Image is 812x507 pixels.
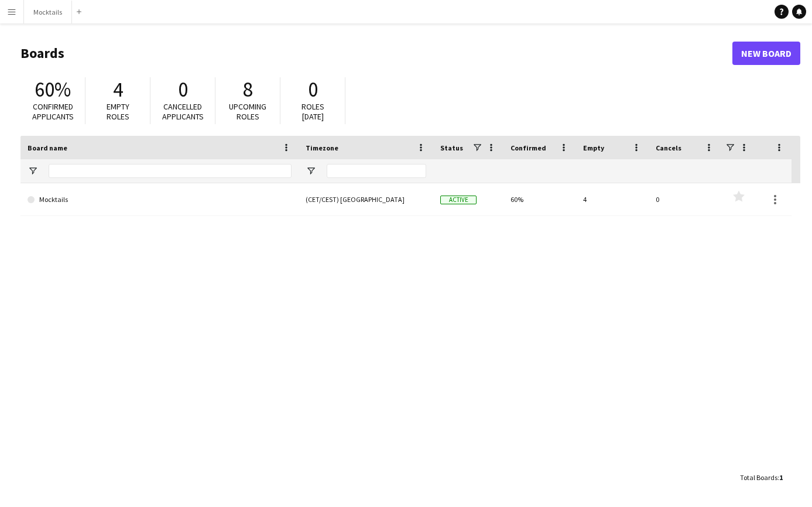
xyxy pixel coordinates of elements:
[779,473,783,482] span: 1
[583,143,604,152] span: Empty
[49,164,292,178] input: Board name Filter Input
[656,143,681,152] span: Cancels
[243,77,253,102] span: 8
[113,77,123,102] span: 4
[308,77,318,102] span: 0
[327,164,426,178] input: Timezone Filter Input
[306,143,338,152] span: Timezone
[32,101,74,122] span: Confirmed applicants
[740,473,777,482] span: Total Boards
[28,143,67,152] span: Board name
[35,77,71,102] span: 60%
[576,183,649,215] div: 4
[20,44,732,62] h1: Boards
[28,166,38,176] button: Open Filter Menu
[299,183,433,215] div: (CET/CEST) [GEOGRAPHIC_DATA]
[301,101,324,122] span: Roles [DATE]
[732,42,800,65] a: New Board
[440,143,463,152] span: Status
[511,143,546,152] span: Confirmed
[649,183,721,215] div: 0
[440,196,477,204] span: Active
[306,166,316,176] button: Open Filter Menu
[740,466,783,489] div: :
[229,101,266,122] span: Upcoming roles
[107,101,129,122] span: Empty roles
[28,183,292,216] a: Mocktails
[178,77,188,102] span: 0
[503,183,576,215] div: 60%
[162,101,204,122] span: Cancelled applicants
[24,1,72,23] button: Mocktails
